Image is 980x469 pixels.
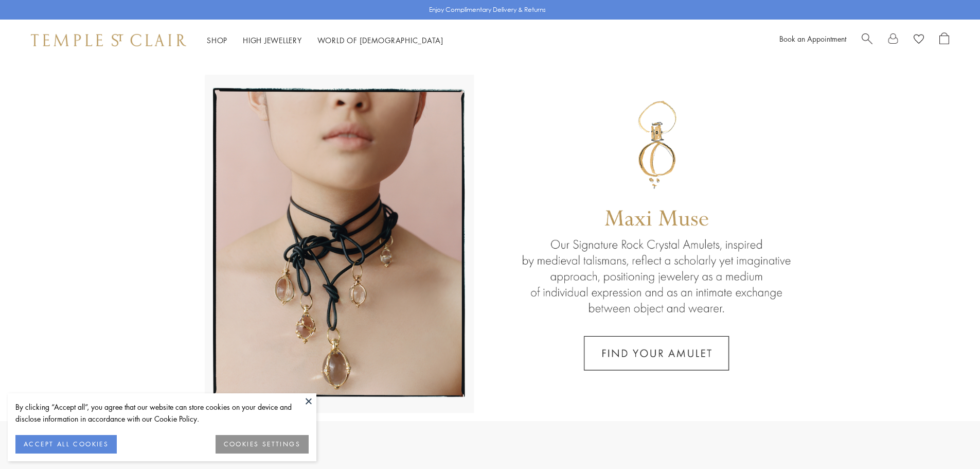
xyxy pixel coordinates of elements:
[317,35,443,45] a: World of [DEMOGRAPHIC_DATA]World of [DEMOGRAPHIC_DATA]
[914,32,924,48] a: View Wishlist
[862,32,872,48] a: Search
[429,5,546,15] p: Enjoy Complimentary Delivery & Returns
[15,435,117,454] button: ACCEPT ALL COOKIES
[779,33,846,44] a: Book an Appointment
[207,35,227,45] a: ShopShop
[939,32,949,48] a: Open Shopping Bag
[207,34,443,47] nav: Main navigation
[31,34,186,46] img: Temple St. Clair
[216,435,309,454] button: COOKIES SETTINGS
[929,421,970,459] iframe: Gorgias live chat messenger
[243,35,302,45] a: High JewelleryHigh Jewellery
[15,401,309,425] div: By clicking “Accept all”, you agree that our website can store cookies on your device and disclos...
